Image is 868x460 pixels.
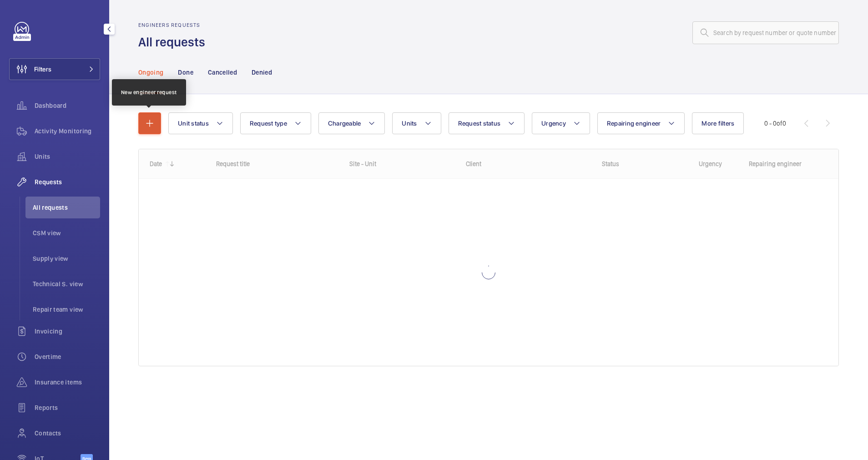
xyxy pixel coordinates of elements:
span: Chargeable [328,120,361,127]
span: Supply view [33,254,100,263]
button: Units [392,112,441,134]
span: Unit status [178,120,209,127]
button: Chargeable [318,112,385,134]
span: Insurance items [35,378,100,387]
input: Search by request number or quote number [692,21,839,44]
button: Repairing engineer [597,112,685,134]
span: Overtime [35,352,100,361]
span: 0 - 0 0 [764,120,786,126]
button: Request type [240,112,311,134]
span: Contacts [35,429,100,438]
p: Denied [252,68,272,77]
span: Filters [34,65,51,74]
span: All requests [33,203,100,212]
span: Reports [35,403,100,412]
span: Repair team view [33,305,100,314]
button: Urgency [532,112,590,134]
span: Technical S. view [33,279,100,288]
button: Unit status [168,112,233,134]
p: Ongoing [138,68,163,77]
button: Request status [449,112,525,134]
span: CSM view [33,228,100,238]
span: Request type [250,120,287,127]
span: Activity Monitoring [35,126,100,136]
div: New engineer request [121,88,177,96]
span: More filters [701,120,734,127]
span: Request status [458,120,501,127]
span: Units [35,152,100,161]
p: Done [178,68,193,77]
span: Dashboard [35,101,100,110]
h1: All requests [138,34,211,51]
span: of [777,120,782,127]
p: Cancelled [208,68,237,77]
span: Requests [35,177,100,187]
button: Filters [9,58,100,80]
span: Invoicing [35,327,100,336]
span: Repairing engineer [607,120,661,127]
button: More filters [692,112,744,134]
span: Urgency [541,120,566,127]
span: Units [402,120,417,127]
h2: Engineers requests [138,22,211,28]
